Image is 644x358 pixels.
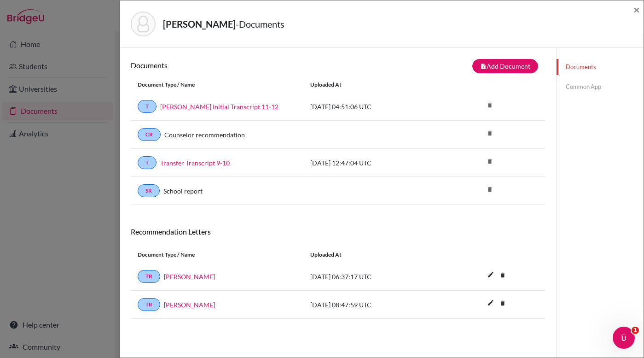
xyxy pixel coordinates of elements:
[483,98,497,112] i: delete
[483,182,497,196] i: delete
[303,251,441,259] div: Uploaded at
[496,268,510,282] i: delete
[160,102,278,112] a: [PERSON_NAME] Initial Transcript 11-12
[138,100,157,113] a: T
[138,156,157,169] a: T
[138,128,161,141] a: CR
[557,79,644,95] a: Common App
[303,81,441,89] div: Uploaded at
[164,272,215,282] a: [PERSON_NAME]
[310,273,371,281] span: [DATE] 06:37:17 UTC
[496,270,510,282] a: delete
[633,4,640,15] button: Close
[632,327,639,334] span: 1
[310,301,371,309] span: [DATE] 08:47:59 UTC
[483,295,498,310] i: edit
[483,297,499,311] button: edit
[496,298,510,310] a: delete
[633,3,640,16] span: ×
[138,298,160,311] a: TR
[483,269,499,282] button: edit
[303,158,441,168] div: [DATE] 12:47:04 UTC
[480,63,487,70] i: note_add
[163,186,203,196] a: School report
[472,59,538,73] button: note_addAdd Document
[303,102,441,112] div: [DATE] 04:51:06 UTC
[236,18,284,29] span: - Documents
[496,296,510,310] i: delete
[483,126,497,140] i: delete
[131,81,303,89] div: Document Type / Name
[138,184,160,197] a: SR
[138,270,160,283] a: TR
[160,158,230,168] a: Transfer Transcript 9-10
[557,59,644,75] a: Documents
[164,130,245,140] a: Counselor recommendation
[613,327,635,349] iframe: Intercom live chat
[483,267,498,282] i: edit
[131,251,303,259] div: Document Type / Name
[483,154,497,168] i: delete
[131,227,545,236] h6: Recommendation Letters
[163,18,236,29] strong: [PERSON_NAME]
[164,300,215,310] a: [PERSON_NAME]
[131,61,338,70] h6: Documents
